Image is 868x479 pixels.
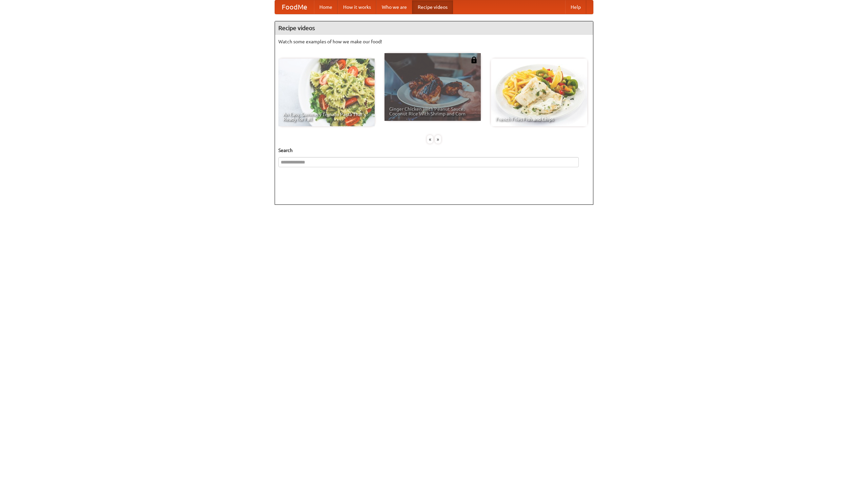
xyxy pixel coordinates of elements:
[376,0,412,14] a: Who we are
[471,57,477,63] img: 483408.png
[278,38,590,45] p: Watch some examples of how we make our food!
[565,0,586,14] a: Help
[412,0,453,14] a: Recipe videos
[435,135,441,144] div: »
[338,0,376,14] a: How it works
[491,59,587,126] a: French Fries Fish and Chips
[314,0,338,14] a: Home
[283,112,370,122] span: An Easy, Summery Tomato Pasta That's Ready for Fall
[275,21,593,35] h4: Recipe videos
[427,135,433,144] div: «
[278,59,375,126] a: An Easy, Summery Tomato Pasta That's Ready for Fall
[496,117,583,122] span: French Fries Fish and Chips
[275,0,314,14] a: FoodMe
[278,147,590,154] h5: Search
